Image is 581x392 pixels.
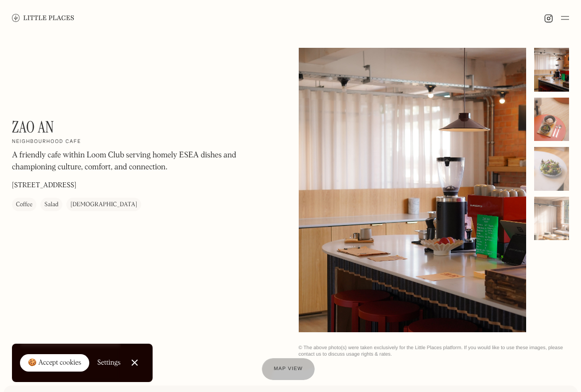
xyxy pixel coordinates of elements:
div: Close Cookie Popup [134,363,135,363]
div: © The above photo(s) were taken exclusively for the Little Places platform. If you would like to ... [299,345,570,358]
p: [STREET_ADDRESS] [12,181,76,191]
a: Close Cookie Popup [125,353,145,373]
div: Coffee [16,200,32,210]
a: Map view [262,358,315,380]
div: 🍪 Accept cookies [28,358,81,368]
p: A friendly cafe within Loom Club serving homely ESEA dishes and championing culture, comfort, and... [12,150,281,174]
div: [DEMOGRAPHIC_DATA] [70,200,137,210]
div: Salad [44,200,58,210]
a: 🍪 Accept cookies [20,354,89,372]
h1: Zao An [12,118,54,136]
span: Map view [274,366,303,372]
h2: Neighbourhood cafe [12,139,81,146]
div: Settings [97,359,121,366]
a: Settings [97,352,121,374]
